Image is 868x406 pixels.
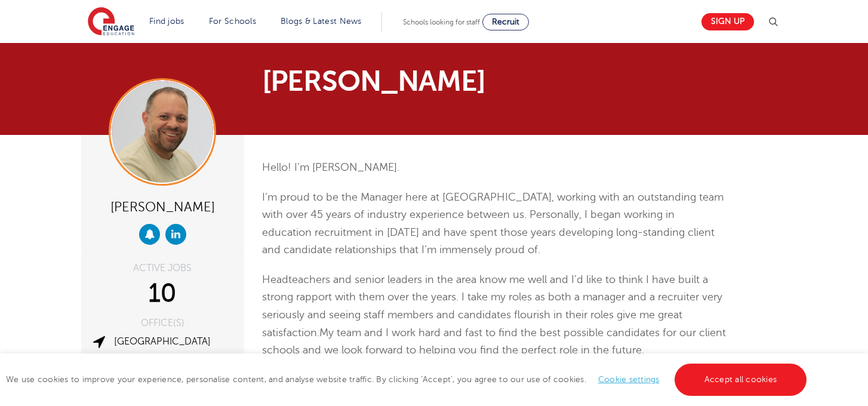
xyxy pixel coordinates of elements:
[492,17,519,26] span: Recruit
[149,17,184,26] a: Find jobs
[701,13,754,30] a: Sign up
[262,191,724,256] span: I’m proud to be the Manager here at [GEOGRAPHIC_DATA], working with an outstanding team with over...
[90,195,235,218] div: [PERSON_NAME]
[262,161,399,173] span: Hello! I’m [PERSON_NAME].
[90,279,235,309] div: 10
[403,18,480,26] span: Schools looking for staff
[90,318,235,328] div: OFFICE(S)
[262,327,726,356] span: My team and I work hard and fast to find the best possible candidates for our client schools and ...
[262,67,546,96] h1: [PERSON_NAME]
[90,263,235,273] div: ACTIVE JOBS
[598,375,660,384] a: Cookie settings
[209,17,256,26] a: For Schools
[281,17,362,26] a: Blogs & Latest News
[114,336,211,347] a: [GEOGRAPHIC_DATA]
[262,273,722,339] span: Headteachers and senior leaders in the area know me well and I’d like to think I have built a str...
[6,375,809,384] span: We use cookies to improve your experience, personalise content, and analyse website traffic. By c...
[675,364,807,396] a: Accept all cookies
[482,14,529,30] a: Recruit
[88,7,134,37] img: Engage Education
